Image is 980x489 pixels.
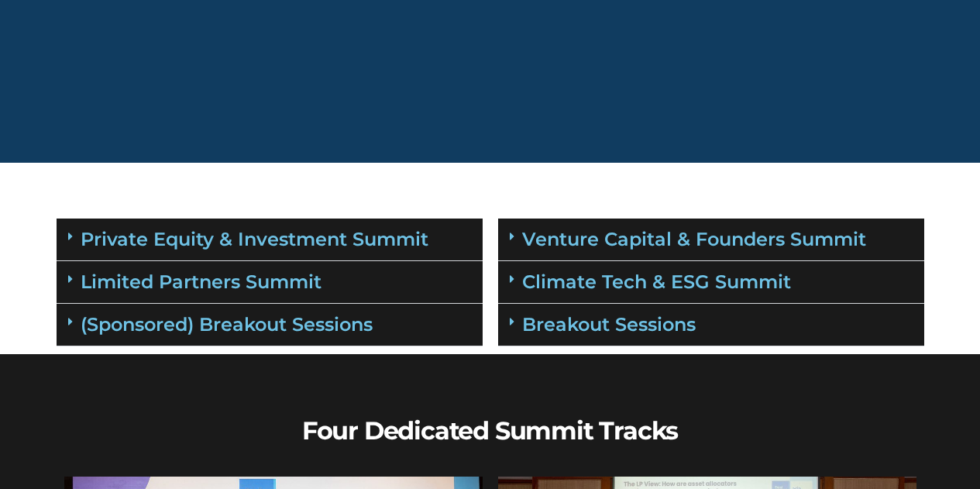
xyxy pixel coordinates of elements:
a: (Sponsored) Breakout Sessions [81,313,373,336]
a: Breakout Sessions [522,313,696,336]
b: Four Dedicated Summit Tracks [302,415,678,446]
a: Limited Partners Summit [81,270,322,293]
a: Venture Capital & Founders​ Summit [522,228,866,250]
a: Climate Tech & ESG Summit [522,270,791,293]
a: Private Equity & Investment Summit [81,228,428,250]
